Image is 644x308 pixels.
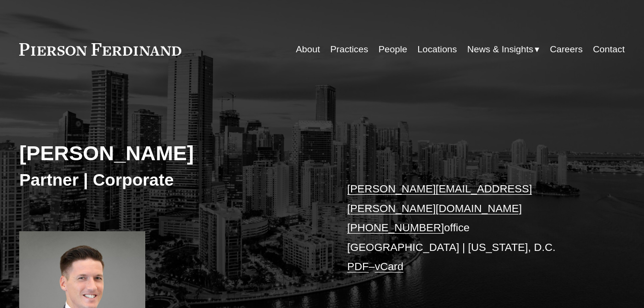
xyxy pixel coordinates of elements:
a: Practices [330,40,368,59]
a: About [296,40,320,59]
a: Contact [593,40,624,59]
a: Locations [418,40,457,59]
a: PDF [347,261,369,272]
span: News & Insights [467,41,533,58]
h3: Partner | Corporate [19,169,322,190]
h2: [PERSON_NAME] [19,141,322,166]
a: folder dropdown [467,40,539,59]
a: [PHONE_NUMBER] [347,222,444,234]
a: vCard [375,261,403,272]
p: office [GEOGRAPHIC_DATA] | [US_STATE], D.C. – [347,179,599,276]
a: Careers [550,40,583,59]
a: People [378,40,407,59]
a: [PERSON_NAME][EMAIL_ADDRESS][PERSON_NAME][DOMAIN_NAME] [347,183,532,214]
